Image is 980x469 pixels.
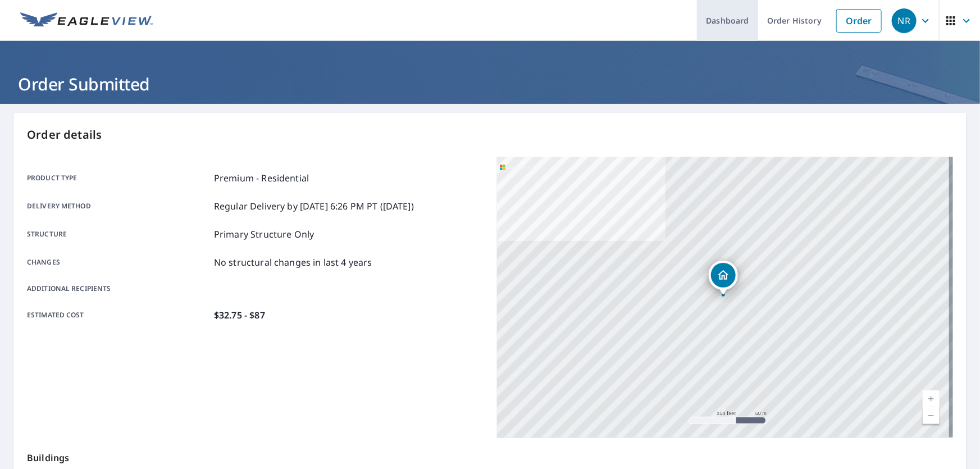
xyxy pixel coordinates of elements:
[27,308,209,322] p: Estimated cost
[214,171,309,185] p: Premium - Residential
[13,72,967,95] h1: Order Submitted
[923,390,940,407] a: Current Level 17, Zoom In
[27,227,209,241] p: Structure
[836,9,882,33] a: Order
[20,12,153,29] img: EV Logo
[214,199,414,213] p: Regular Delivery by [DATE] 6:26 PM PT ([DATE])
[214,308,265,322] p: $32.75 - $87
[923,407,940,424] a: Current Level 17, Zoom Out
[892,8,917,33] div: NR
[27,171,209,185] p: Product type
[27,256,209,269] p: Changes
[214,256,372,269] p: No structural changes in last 4 years
[27,284,209,294] p: Additional recipients
[214,227,314,241] p: Primary Structure Only
[27,199,209,213] p: Delivery method
[27,126,953,143] p: Order details
[709,261,738,295] div: Dropped pin, building 1, Residential property, 3 Cove Ct Stafford, VA 22554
